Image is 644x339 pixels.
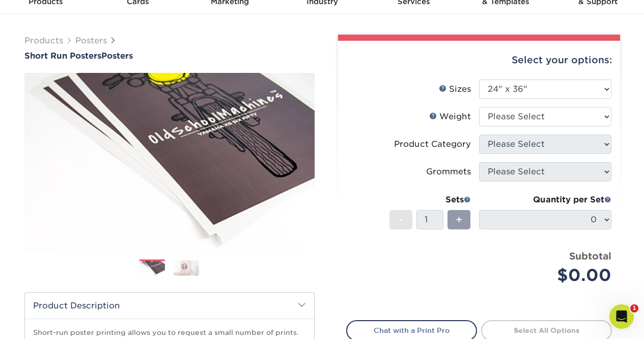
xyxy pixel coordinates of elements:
[3,308,87,335] iframe: Google Customer Reviews
[25,293,314,319] h2: Product Description
[429,111,471,123] div: Weight
[394,138,471,150] div: Product Category
[609,304,634,329] iframe: Intercom live chat
[630,304,638,312] span: 1
[487,263,611,288] div: $0.00
[174,260,199,276] img: Posters 02
[439,83,471,95] div: Sizes
[479,194,611,206] div: Quantity per Set
[139,260,165,278] img: Posters 01
[24,36,63,45] a: Products
[24,51,101,61] span: Short Run Posters
[389,194,471,206] div: Sets
[24,51,315,61] a: Short Run PostersPosters
[456,212,462,227] span: +
[346,41,612,80] div: Select your options:
[426,166,471,178] div: Grommets
[24,51,315,61] h1: Posters
[569,250,611,262] strong: Subtotal
[399,212,403,227] span: -
[75,36,107,45] a: Posters
[24,62,315,263] img: Short Run Posters 01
